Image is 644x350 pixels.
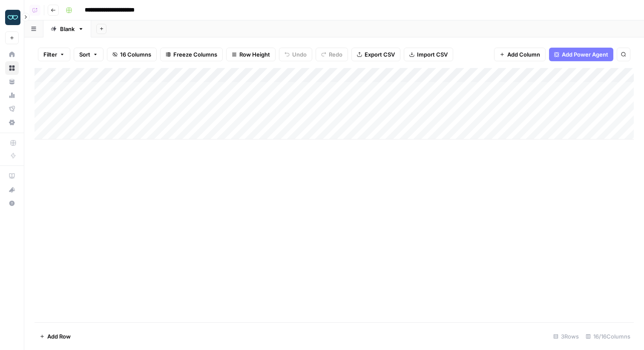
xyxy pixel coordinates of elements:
[279,48,312,61] button: Undo
[173,50,217,59] span: Freeze Columns
[365,50,395,59] span: Export CSV
[5,88,19,102] a: Usage
[74,48,103,61] button: Sort
[79,50,90,59] span: Sort
[239,50,270,59] span: Row Height
[351,48,400,61] button: Export CSV
[417,50,448,59] span: Import CSV
[60,25,75,33] div: Blank
[5,7,19,28] button: Workspace: Zola Inc
[38,48,70,61] button: Filter
[5,116,19,129] a: Settings
[34,330,76,343] button: Add Row
[5,169,19,183] a: AirOps Academy
[5,102,19,116] a: Flightpath
[5,61,19,75] a: Browse
[582,330,634,343] div: 16/16 Columns
[329,50,342,59] span: Redo
[5,75,19,88] a: Your Data
[107,48,157,61] button: 16 Columns
[292,50,307,59] span: Undo
[494,48,546,61] button: Add Column
[5,183,19,196] button: What's new?
[43,20,91,37] a: Blank
[6,183,18,196] div: What's new?
[5,10,20,25] img: Zola Inc Logo
[316,48,348,61] button: Redo
[47,332,71,341] span: Add Row
[507,50,540,59] span: Add Column
[43,50,57,59] span: Filter
[550,330,582,343] div: 3 Rows
[5,196,19,210] button: Help + Support
[549,48,613,61] button: Add Power Agent
[160,48,223,61] button: Freeze Columns
[404,48,453,61] button: Import CSV
[562,50,608,59] span: Add Power Agent
[226,48,276,61] button: Row Height
[120,50,151,59] span: 16 Columns
[5,48,19,61] a: Home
